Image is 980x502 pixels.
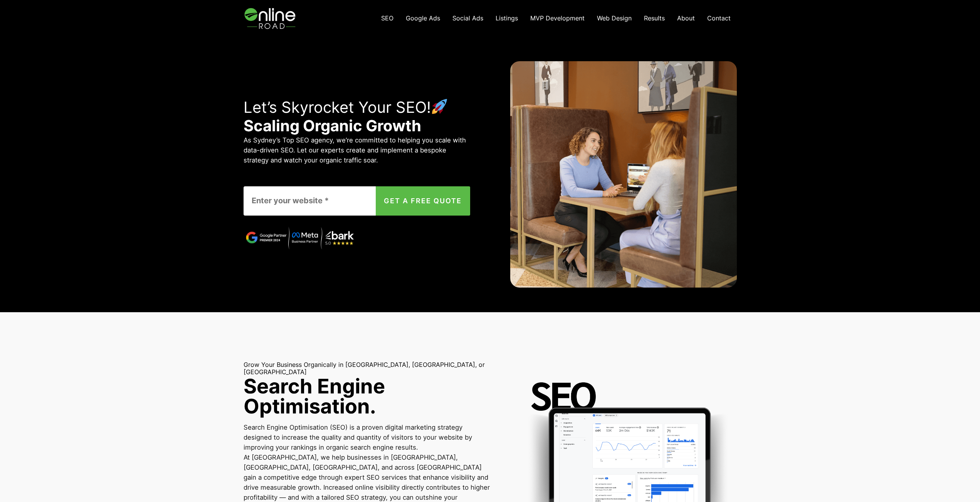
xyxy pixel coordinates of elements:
[638,10,671,26] a: Results
[244,98,470,135] p: Let’s Skyrocket Your SEO!
[530,14,585,22] span: MVP Development
[376,186,470,216] button: GET A FREE QUOTE
[707,14,731,22] span: Contact
[406,14,440,22] span: Google Ads
[244,422,490,452] p: Search Engine Optimisation (SEO) is a proven digital marketing strategy designed to increase the ...
[524,10,591,26] a: MVP Development
[432,99,447,114] img: 🚀
[244,135,470,165] p: As Sydney’s Top SEO agency, we’re committed to helping you scale with data-driven SEO. Let our ex...
[644,14,665,22] span: Results
[701,10,737,26] a: Contact
[496,14,518,22] span: Listings
[446,10,489,26] a: Social Ads
[452,14,483,22] span: Social Ads
[597,14,632,22] span: Web Design
[671,10,701,26] a: About
[400,10,446,26] a: Google Ads
[244,186,392,216] input: Enter your website *
[489,10,524,26] a: Listings
[381,14,393,22] span: SEO
[375,10,400,26] a: SEO
[677,14,695,22] span: About
[375,10,737,26] nav: Navigation
[591,10,638,26] a: Web Design
[244,361,490,376] h6: Grow Your Business Organically in [GEOGRAPHIC_DATA], [GEOGRAPHIC_DATA], or [GEOGRAPHIC_DATA]
[244,376,490,423] p: Search Engine Optimisation.
[244,116,421,135] strong: Scaling Organic Growth
[244,186,470,216] form: Contact form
